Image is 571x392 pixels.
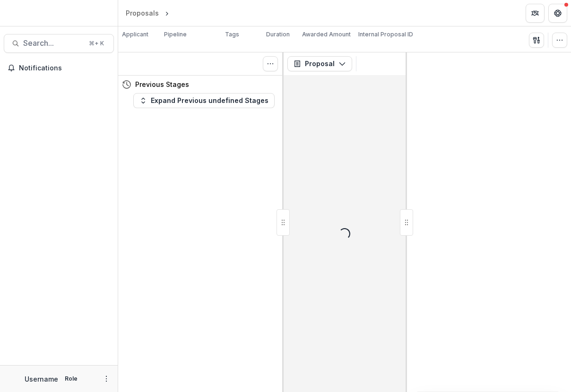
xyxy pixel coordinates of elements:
p: Pipeline [164,30,187,39]
button: Toggle View Cancelled Tasks [263,56,278,71]
a: Proposals [122,6,163,20]
p: Awarded Amount [302,30,351,39]
button: Expand Previous undefined Stages [133,93,275,108]
p: Tags [225,30,239,39]
p: Duration [266,30,290,39]
span: Search... [23,39,83,48]
button: Get Help [548,4,567,23]
button: More [101,373,112,384]
div: ⌘ + K [87,38,106,49]
p: Role [62,375,80,383]
button: Proposal [287,56,352,71]
div: Proposals [126,8,159,18]
p: Applicant [122,30,148,39]
h4: Previous Stages [135,79,189,89]
button: Partners [526,4,545,23]
p: Internal Proposal ID [358,30,413,39]
span: Notifications [19,64,110,72]
button: Search... [4,34,114,53]
button: Notifications [4,60,114,76]
p: Username [25,374,58,384]
nav: breadcrumb [122,6,211,20]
